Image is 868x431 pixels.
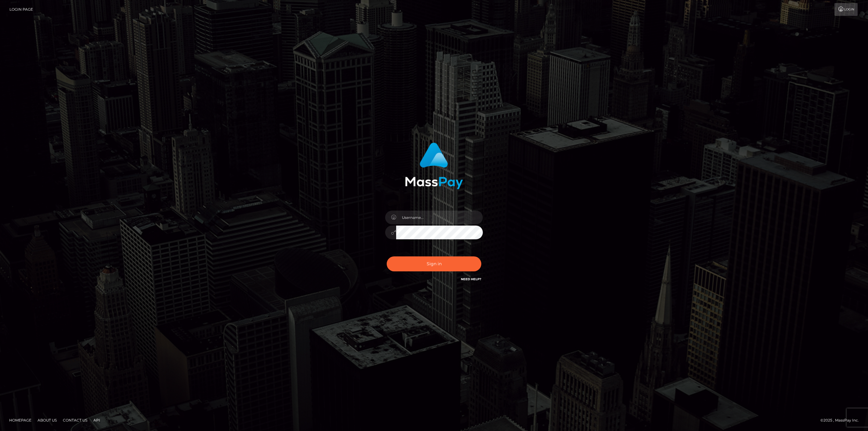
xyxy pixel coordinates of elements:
[60,415,90,425] a: Contact Us
[396,211,483,224] input: Username...
[91,415,103,425] a: API
[387,256,481,271] button: Sign in
[35,415,59,425] a: About Us
[820,417,863,424] div: © 2025 , MassPay Inc.
[461,277,481,281] a: Need Help?
[9,3,33,16] a: Login Page
[7,415,34,425] a: Homepage
[405,143,463,189] img: MassPay Login
[834,3,858,16] a: Login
